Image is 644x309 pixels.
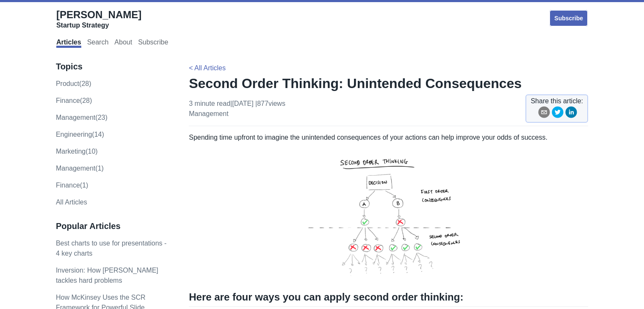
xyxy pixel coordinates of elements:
a: < All Articles [189,64,226,72]
span: [PERSON_NAME] [56,9,141,20]
a: finance(28) [56,97,92,104]
a: Best charts to use for presentations - 4 key charts [56,240,166,257]
a: Management(1) [56,165,104,172]
span: | 877 views [255,100,285,107]
h1: Second Order Thinking: Unintended Consequences [189,75,588,92]
a: All Articles [56,199,87,206]
a: Subscribe [138,39,168,48]
h3: Topics [56,61,171,72]
a: Inversion: How [PERSON_NAME] tackles hard problems [56,267,158,284]
a: Finance(1) [56,182,88,189]
span: Share this article: [531,96,583,106]
img: second order [285,149,492,281]
button: linkedin [565,106,577,121]
h2: Here are four ways you can apply second order thinking: [189,291,588,307]
button: email [538,106,550,121]
a: Subscribe [549,10,588,27]
a: product(28) [56,80,91,87]
button: twitter [552,106,564,121]
a: engineering(14) [56,131,104,138]
a: management [189,110,228,117]
a: About [114,39,132,48]
a: marketing(10) [56,148,98,155]
p: 3 minute read | [DATE] [189,99,285,119]
a: Search [87,39,109,48]
a: management(23) [56,114,108,121]
h3: Popular Articles [56,221,171,232]
a: Articles [56,39,81,48]
a: [PERSON_NAME]Startup Strategy [56,8,141,30]
div: Startup Strategy [56,21,141,30]
p: Spending time upfront to imagine the unintended consequences of your actions can help improve you... [189,132,588,143]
